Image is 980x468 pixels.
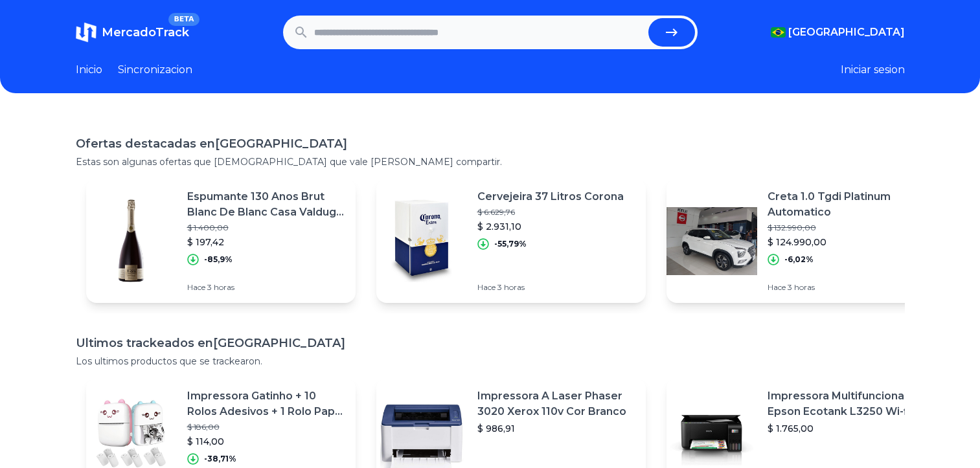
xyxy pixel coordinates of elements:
[771,25,905,40] button: [GEOGRAPHIC_DATA]
[477,388,635,419] p: Impressora A Laser Phaser 3020 Xerox 110v Cor Branco
[768,388,926,419] p: Impressora Multifuncional Epson Ecotank L3250 Wi-fi Bivolt
[376,195,467,286] img: Featured image
[76,334,905,352] h1: Ultimos trackeados en [GEOGRAPHIC_DATA]
[76,155,905,168] p: Estas son algunas ofertas que [DEMOGRAPHIC_DATA] que vale [PERSON_NAME] compartir.
[784,254,814,265] p: -6,02%
[477,282,624,293] p: Hace 3 horas
[76,22,97,43] img: MercadoTrack
[102,25,189,39] span: MercadoTrack
[187,223,345,233] p: $ 1.400,00
[76,22,189,43] a: MercadoTrackBETA
[768,236,926,249] p: $ 124.990,00
[494,239,527,249] p: -55,79%
[667,179,936,303] a: Featured imageCreta 1.0 Tgdi Platinum Automatico$ 132.990,00$ 124.990,00-6,02%Hace 3 horas
[841,62,905,78] button: Iniciar sesion
[768,189,926,220] p: Creta 1.0 Tgdi Platinum Automatico
[204,454,236,464] p: -38,71%
[204,254,233,265] p: -85,9%
[86,195,177,286] img: Featured image
[477,220,624,233] p: $ 2.931,10
[187,236,345,249] p: $ 197,42
[477,422,635,435] p: $ 986,91
[187,189,345,220] p: Espumante 130 Anos Brut Blanc De Blanc Casa Valduga 750ml
[187,388,345,419] p: Impressora Gatinho + 10 Rolos Adesivos + 1 Rolo Papel Brinde
[168,13,199,26] span: BETA
[86,179,356,303] a: Featured imageEspumante 130 Anos Brut Blanc De Blanc Casa Valduga 750ml$ 1.400,00$ 197,42-85,9%Ha...
[118,62,192,78] a: Sincronizacion
[788,25,905,40] span: [GEOGRAPHIC_DATA]
[768,282,926,293] p: Hace 3 horas
[376,179,646,303] a: Featured imageCervejeira 37 Litros Corona$ 6.629,76$ 2.931,10-55,79%Hace 3 horas
[187,435,345,448] p: $ 114,00
[768,223,926,233] p: $ 132.990,00
[771,27,786,38] img: Brasil
[76,355,905,368] p: Los ultimos productos que se trackearon.
[768,422,926,435] p: $ 1.765,00
[667,195,757,286] img: Featured image
[76,135,905,153] h1: Ofertas destacadas en [GEOGRAPHIC_DATA]
[187,282,345,293] p: Hace 3 horas
[477,207,624,217] p: $ 6.629,76
[76,62,102,78] a: Inicio
[187,422,345,432] p: $ 186,00
[477,189,624,205] p: Cervejeira 37 Litros Corona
